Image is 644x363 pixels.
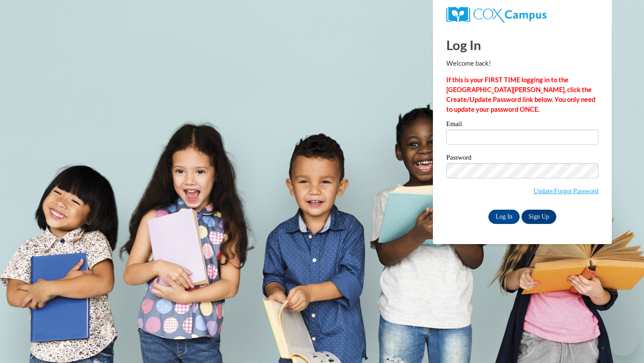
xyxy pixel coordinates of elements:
h1: Log In [446,36,598,54]
label: Email [446,121,598,130]
label: Password [446,154,598,163]
p: Welcome back! [446,59,598,68]
a: Sign Up [521,210,556,224]
a: COX Campus [446,7,598,23]
strong: If this is your FIRST TIME logging in to the [GEOGRAPHIC_DATA][PERSON_NAME], click the Create/Upd... [446,76,595,113]
img: COX Campus [446,7,547,23]
iframe: Button to launch messaging window [608,327,637,356]
a: Update/Forgot Password [534,187,598,194]
input: Log In [488,210,520,224]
